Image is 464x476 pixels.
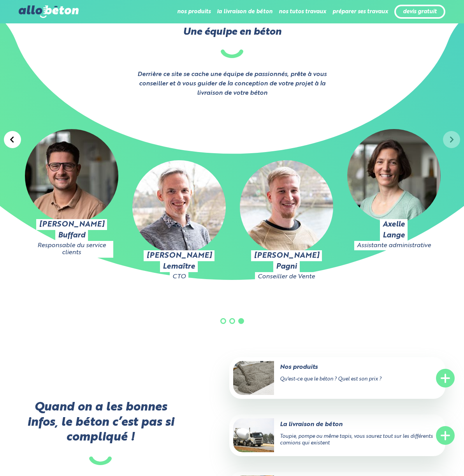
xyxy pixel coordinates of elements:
li: la livraison de béton [217,2,272,21]
h4: [PERSON_NAME] [39,219,104,230]
span: Qu'est-ce que le béton ? Quel est son prix ? [280,377,381,382]
li: préparer ses travaux [332,2,388,21]
a: devis gratuit [403,9,437,15]
span: Toupie, pompe ou même tapis, vous saurez tout sur les différents camions qui existent [280,434,433,446]
img: Pierre-Alexandre Buffard [25,129,118,223]
img: Axelle Lange [347,129,441,223]
h4: Lange [383,230,405,241]
h4: Pagni [276,261,297,272]
img: Nos produits [233,361,274,395]
img: Luca Pagni [240,160,333,254]
h4: [PERSON_NAME] [254,250,319,261]
li: nos produits [177,2,211,21]
img: Julien Lemaître [132,160,226,254]
div: CTO [172,272,186,281]
p: Quand on a les bonnes infos, le béton c’est pas si compliqué ! [19,400,183,465]
div: Conseiller de Vente [258,272,315,281]
div: Assistante administrative [357,241,431,250]
h4: [PERSON_NAME] [146,250,212,261]
h4: Lemaître [163,261,195,272]
h4: Buffard [58,230,85,241]
img: allobéton [19,5,79,18]
p: La livraison de béton [233,420,410,429]
div: Responsable du service clients [33,241,111,258]
li: nos tutos travaux [279,2,326,21]
h4: Axelle [383,219,405,230]
img: La livraison de béton [233,418,274,452]
p: Nos produits [233,363,410,372]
